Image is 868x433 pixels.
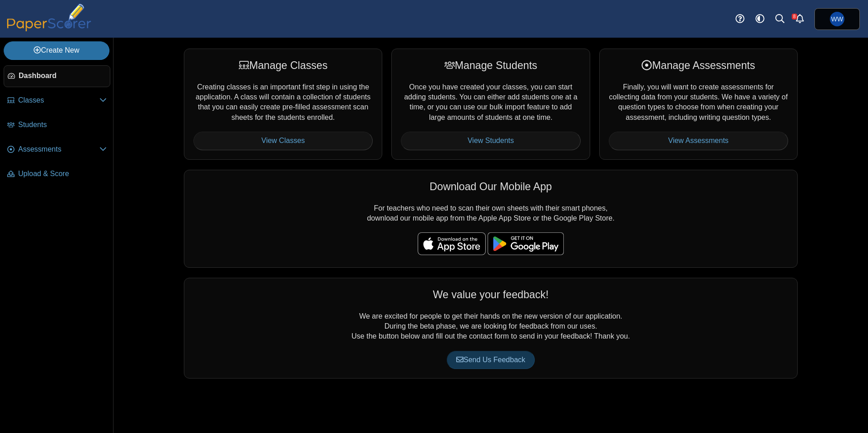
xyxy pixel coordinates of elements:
a: Assessments [4,139,110,161]
a: View Assessments [609,132,788,150]
div: Manage Assessments [609,58,788,73]
div: Once you have created your classes, you can start adding students. You can either add students on... [391,49,590,159]
span: Assessments [18,144,99,154]
span: Classes [18,95,99,105]
span: Students [18,120,107,130]
div: Finally, you will want to create assessments for collecting data from your students. We have a va... [599,49,798,159]
div: We value your feedback! [193,287,788,302]
img: apple-store-badge.svg [418,232,486,255]
span: William Whitney [830,12,844,26]
div: Creating classes is an important first step in using the application. A class will contain a coll... [184,49,382,159]
a: View Classes [193,132,373,150]
a: Classes [4,90,110,112]
div: We are excited for people to get their hands on the new version of our application. During the be... [184,278,798,379]
img: google-play-badge.png [488,232,564,255]
div: Manage Students [401,58,580,73]
span: Upload & Score [18,169,107,179]
span: Send Us Feedback [456,356,525,364]
a: William Whitney [814,8,860,30]
span: Dashboard [19,71,106,81]
a: Upload & Score [4,163,110,185]
span: William Whitney [831,16,843,22]
div: For teachers who need to scan their own sheets with their smart phones, download our mobile app f... [184,170,798,268]
a: Create New [4,41,109,59]
a: Students [4,114,110,136]
a: PaperScorer [4,25,94,33]
img: PaperScorer [4,4,94,31]
a: View Students [401,132,580,150]
a: Dashboard [4,65,110,87]
div: Download Our Mobile App [193,179,788,194]
a: Alerts [790,9,810,29]
div: Manage Classes [193,58,373,73]
a: Send Us Feedback [447,351,535,369]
